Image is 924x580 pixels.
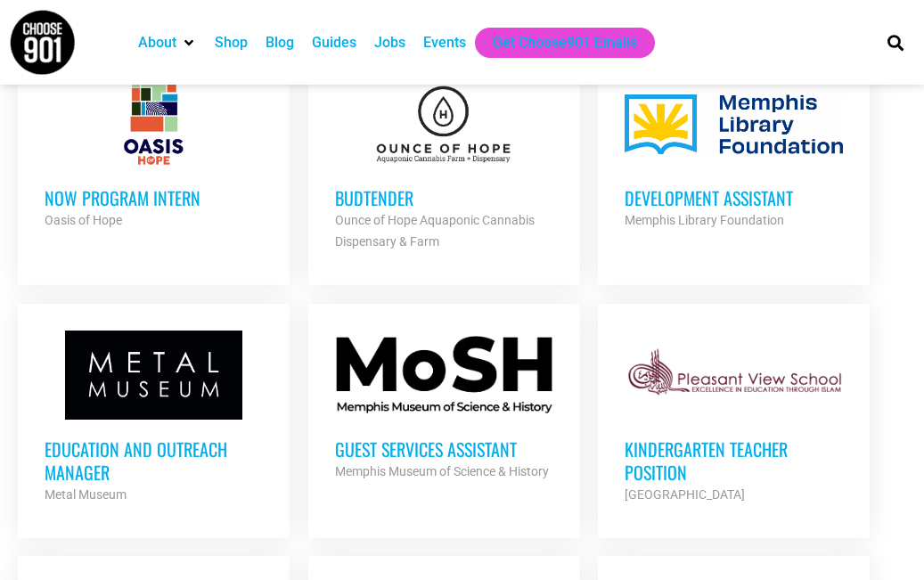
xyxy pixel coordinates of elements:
[423,32,466,53] a: Events
[598,53,870,257] a: Development Assistant Memphis Library Foundation
[215,32,248,53] a: Shop
[266,32,294,53] a: Blog
[625,437,843,484] h3: Kindergarten Teacher Position
[625,186,843,209] h3: Development Assistant
[335,213,535,249] strong: Ounce of Hope Aquaponic Cannabis Dispensary & Farm
[493,32,637,53] a: Get Choose901 Emails
[138,32,176,53] a: About
[129,28,863,58] nav: Main nav
[335,186,553,209] h3: Budtender
[880,28,910,57] div: Search
[335,464,549,478] strong: Memphis Museum of Science & History
[312,32,356,53] a: Guides
[45,437,263,484] h3: Education and Outreach Manager
[45,186,263,209] h3: NOW Program Intern
[45,213,122,227] strong: Oasis of Hope
[374,32,405,53] a: Jobs
[18,53,290,257] a: NOW Program Intern Oasis of Hope
[129,28,206,58] div: About
[18,304,290,532] a: Education and Outreach Manager Metal Museum
[308,53,580,279] a: Budtender Ounce of Hope Aquaponic Cannabis Dispensary & Farm
[598,304,870,532] a: Kindergarten Teacher Position [GEOGRAPHIC_DATA]
[625,213,784,227] strong: Memphis Library Foundation
[308,304,580,509] a: Guest Services Assistant Memphis Museum of Science & History
[45,487,127,502] strong: Metal Museum
[625,487,745,502] strong: [GEOGRAPHIC_DATA]
[335,437,553,461] h3: Guest Services Assistant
